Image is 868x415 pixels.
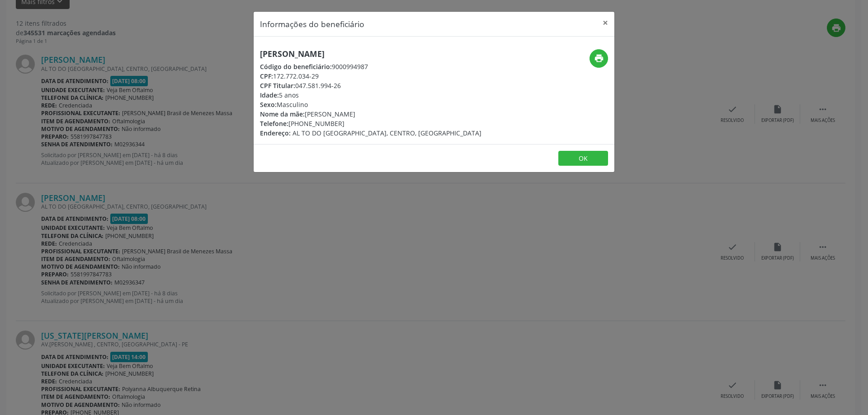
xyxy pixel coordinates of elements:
div: Masculino [260,100,481,109]
span: Telefone: [260,119,288,128]
button: print [590,49,608,68]
span: CPF: [260,72,273,80]
h5: Informações do beneficiário [260,18,364,30]
div: [PHONE_NUMBER] [260,119,481,128]
span: AL TO DO [GEOGRAPHIC_DATA], CENTRO, [GEOGRAPHIC_DATA] [292,129,481,137]
span: CPF Titular: [260,81,295,90]
div: 9000994987 [260,62,481,71]
div: [PERSON_NAME] [260,109,481,119]
span: Sexo: [260,100,277,109]
i: print [594,53,604,63]
span: Código do beneficiário: [260,62,332,71]
button: Close [596,12,614,34]
span: Idade: [260,91,279,99]
div: 172.772.034-29 [260,71,481,81]
div: 047.581.994-26 [260,81,481,90]
button: OK [558,151,608,166]
span: Nome da mãe: [260,110,305,118]
div: 5 anos [260,90,481,100]
span: Endereço: [260,129,291,137]
h5: [PERSON_NAME] [260,49,481,59]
